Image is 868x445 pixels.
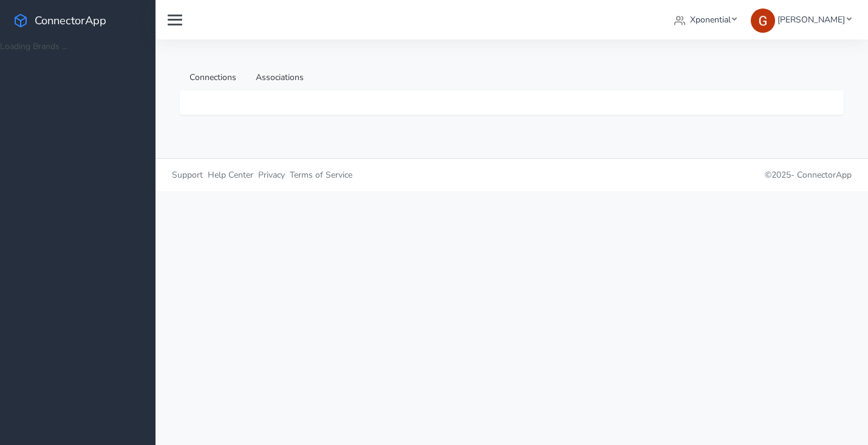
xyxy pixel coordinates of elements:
span: Terms of Service [290,169,352,181]
a: Connections [180,64,246,91]
a: Xponential [669,8,742,31]
a: [PERSON_NAME] [746,8,856,31]
img: Greg Clemmons [751,8,775,33]
span: ConnectorApp [35,13,106,28]
span: ConnectorApp [797,169,852,181]
span: Privacy [258,169,285,181]
span: [PERSON_NAME] [777,14,845,25]
span: Help Center [208,169,253,181]
p: © 2025 - [521,169,852,181]
span: Xponential [690,14,731,25]
a: Associations [246,64,313,91]
span: Support [172,169,203,181]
